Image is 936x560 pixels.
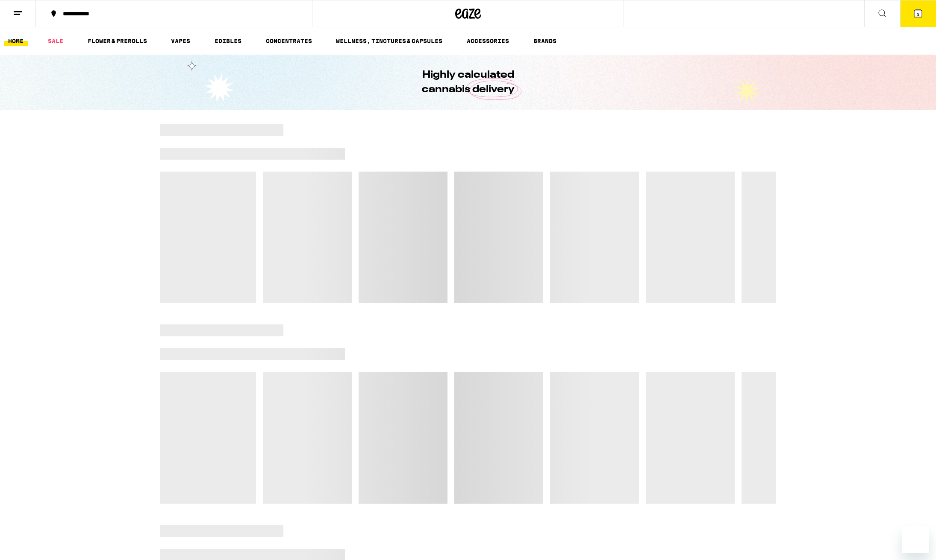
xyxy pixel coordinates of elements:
span: 3 [917,12,919,17]
a: EDIBLES [210,36,246,46]
a: BRANDS [529,36,561,46]
button: 3 [900,0,936,27]
a: HOME [4,36,28,46]
iframe: Button to launch messaging window [902,526,929,553]
a: SALE [44,36,68,46]
h1: Highly calculated cannabis delivery [397,68,539,97]
a: ACCESSORIES [462,36,513,46]
a: VAPES [167,36,194,46]
a: CONCENTRATES [262,36,316,46]
a: WELLNESS, TINCTURES & CAPSULES [332,36,447,46]
a: FLOWER & PREROLLS [83,36,151,46]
